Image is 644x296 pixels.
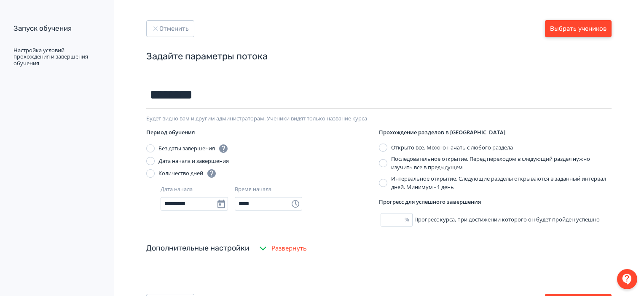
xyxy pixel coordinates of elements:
[13,47,99,67] div: Настройка условий прохождения и завершения обучения
[158,168,217,179] div: Количество дней
[158,157,229,165] div: Дата начала и завершения
[379,213,612,227] div: Прогресс курса, при достижении которого он будет пройден успешно
[146,51,612,63] div: Задайте параметры потока
[235,185,271,194] div: Время начала
[391,144,513,152] div: Открыто все. Можно начать с любого раздела
[379,128,612,137] div: Прохождение разделов в [GEOGRAPHIC_DATA]
[405,216,413,224] div: %
[545,20,612,37] button: Выбрать учеников
[391,155,612,171] div: Последовательное открытие. Перед переходом в следующий раздел нужно изучить все в предыдущем
[146,128,379,137] div: Период обучения
[379,198,612,206] div: Прогресс для успешного завершения
[256,240,309,257] button: Развернуть
[146,115,612,122] div: Будет видно вам и другим администраторам. Ученики видят только название курса
[161,185,193,194] div: Дата начала
[391,175,612,191] div: Интервальное открытие. Следующие разделы открываются в заданный интервал дней. Минимум - 1 день
[146,243,250,254] div: Дополнительные настройки
[13,24,99,34] div: Запуск обучения
[158,144,228,154] div: Без даты завершения
[271,243,307,253] span: Развернуть
[146,20,194,37] button: Отменить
